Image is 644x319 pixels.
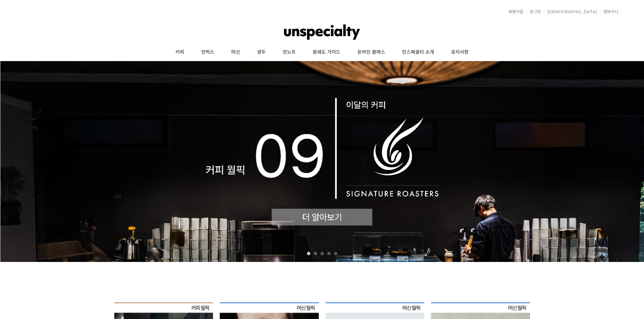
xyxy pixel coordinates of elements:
a: 4 [327,252,331,255]
a: 언럭스 [193,44,223,61]
a: 3 [320,252,324,255]
a: 공지사항 [443,44,477,61]
a: 회원가입 [505,10,523,14]
a: 분쇄도 가이드 [304,44,349,61]
a: 장바구니 [600,10,618,14]
a: 커피 [167,44,193,61]
a: 2 [314,252,317,255]
a: 머신 [223,44,248,61]
a: 로그인 [526,10,541,14]
img: 언스페셜티 몰 [284,22,360,42]
a: 생두 [248,44,274,61]
a: 1 [307,252,310,255]
a: 온라인 클래스 [349,44,393,61]
a: [DEMOGRAPHIC_DATA] [544,10,597,14]
a: 5 [334,252,337,255]
a: 언스페셜티 소개 [393,44,443,61]
a: 언노트 [274,44,304,61]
